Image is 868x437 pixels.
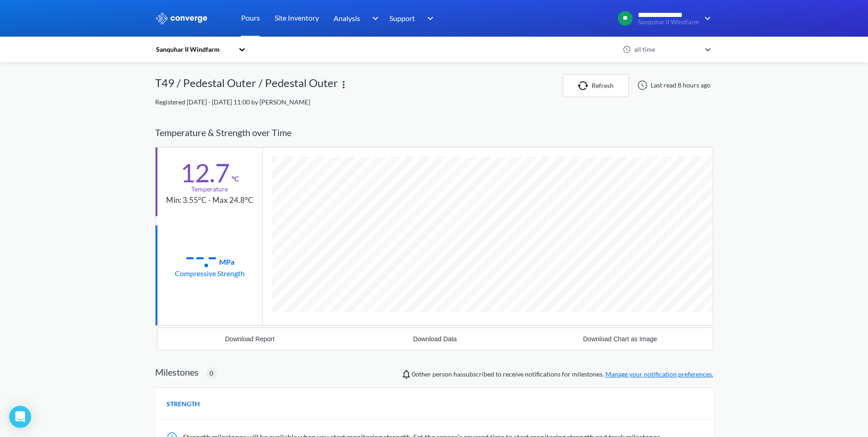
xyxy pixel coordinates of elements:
img: downArrow.svg [699,13,713,24]
div: Download Report [225,335,275,343]
a: Manage your notification preferences. [605,370,713,378]
span: person has subscribed to receive notifications for milestones. [412,369,713,379]
span: Support [389,12,415,24]
img: downArrow.svg [421,13,436,24]
div: Last read 8 hours ago [632,80,713,91]
img: icon-refresh.svg [578,81,592,90]
div: Sanquhar II Windfarm [155,44,234,55]
img: icon-clock.svg [623,45,631,54]
img: more.svg [338,79,349,90]
div: Temperature [191,184,228,194]
button: Download Report [157,328,343,350]
div: Temperature & Strength over Time [155,118,713,147]
div: Compressive Strength [175,268,245,279]
button: Refresh [563,74,629,97]
span: Sanquhar II Windfarm [638,19,699,26]
h2: Milestones [155,366,199,377]
button: Download Chart as Image [528,328,713,350]
div: Open Intercom Messenger [9,406,31,428]
div: --.- [185,245,217,268]
span: 0 other [412,370,431,378]
span: Registered [DATE] - [DATE] 11:00 by [PERSON_NAME] [155,98,310,106]
img: notifications-icon.svg [401,369,412,380]
span: Analysis [334,12,360,24]
div: Download Data [413,335,457,343]
div: Download Chart as Image [583,335,657,343]
span: STRENGTH [167,399,200,409]
div: 12.7 [180,161,230,184]
div: T49 / Pedestal Outer / Pedestal Outer [155,74,338,97]
img: logo_ewhite.svg [155,12,208,24]
button: Download Data [342,328,528,350]
div: all time [632,44,701,55]
div: Min: 3.55°C - Max 24.8°C [166,194,253,207]
span: 0 [210,368,213,378]
img: downArrow.svg [366,13,381,24]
